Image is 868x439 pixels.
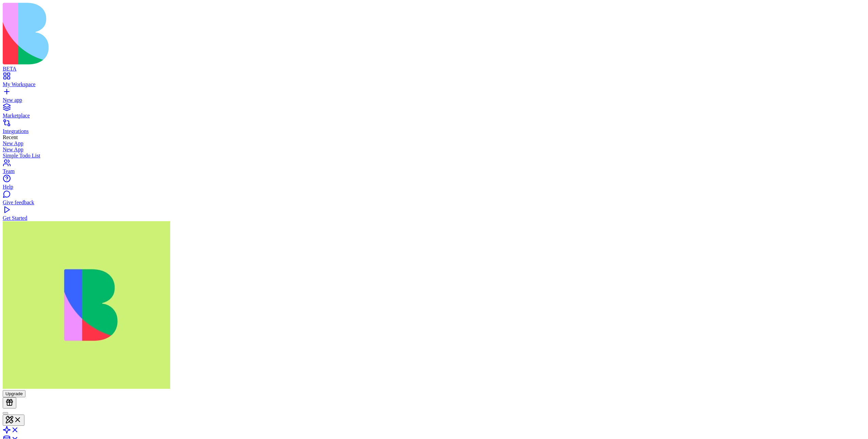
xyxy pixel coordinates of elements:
[3,199,865,206] div: Give feedback
[3,215,865,221] div: Get Started
[3,97,865,103] div: New app
[3,390,25,396] a: Upgrade
[3,221,170,389] img: WhatsApp_Image_2025-01-03_at_11.26.17_rubx1k.jpg
[3,60,865,72] a: BETA
[3,184,865,190] div: Help
[3,91,865,103] a: New app
[3,122,865,134] a: Integrations
[3,162,865,174] a: Team
[3,113,865,119] div: Marketplace
[3,134,18,140] span: Recent
[3,140,865,147] a: New App
[3,3,275,64] img: logo
[3,193,865,206] a: Give feedback
[3,147,865,153] a: New App
[3,75,865,88] a: My Workspace
[3,390,25,397] button: Upgrade
[3,66,865,72] div: BETA
[3,168,865,174] div: Team
[3,209,865,221] a: Get Started
[3,178,865,190] a: Help
[3,153,865,159] a: Simple Todo List
[3,107,865,119] a: Marketplace
[3,128,865,134] div: Integrations
[3,81,865,88] div: My Workspace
